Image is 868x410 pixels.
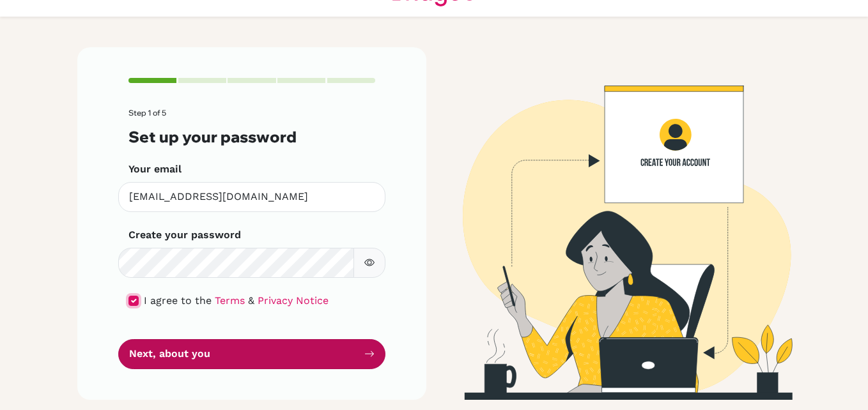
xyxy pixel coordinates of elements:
[118,339,385,369] button: Next, about you
[258,294,329,307] a: Privacy Notice
[128,162,182,177] label: Your email
[118,182,385,212] input: Insert your email*
[144,294,212,307] span: I agree to the
[128,108,166,118] span: Step 1 of 5
[215,294,245,307] a: Terms
[248,294,254,307] span: &
[128,227,241,243] label: Create your password
[128,128,375,146] h3: Set up your password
